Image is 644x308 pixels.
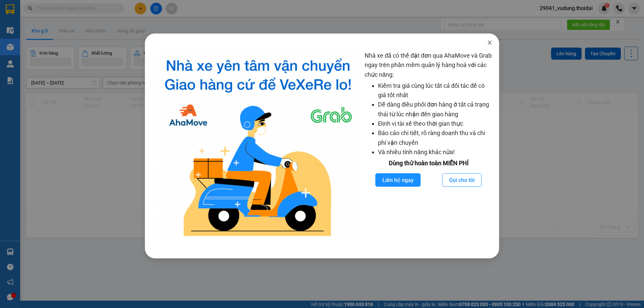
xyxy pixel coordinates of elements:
[378,119,492,128] li: Định vị tài xế theo thời gian thực
[378,128,492,147] li: Báo cáo chi tiết, rõ ràng doanh thu và chi phí vận chuyển
[375,173,421,187] button: Liên hệ ngay
[442,173,482,187] button: Gọi cho tôi
[449,176,475,184] span: Gọi cho tôi
[365,159,492,168] div: Dùng thử hoàn toàn MIỄN PHÍ
[382,176,414,184] span: Liên hệ ngay
[365,51,492,242] div: Nhà xe đã có thể đặt đơn qua AhaMove và Grab ngay trên phần mềm quản lý hàng hoá với các chức năng:
[487,40,492,45] span: close
[157,51,359,242] img: logo
[378,100,492,119] li: Dễ dàng điều phối đơn hàng ở tất cả trạng thái từ lúc nhận đến giao hàng
[480,34,499,52] button: Close
[378,81,492,100] li: Kiểm tra giá cùng lúc tất cả đối tác để có giá tốt nhất
[378,147,492,157] li: Và nhiều tính năng khác nữa!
